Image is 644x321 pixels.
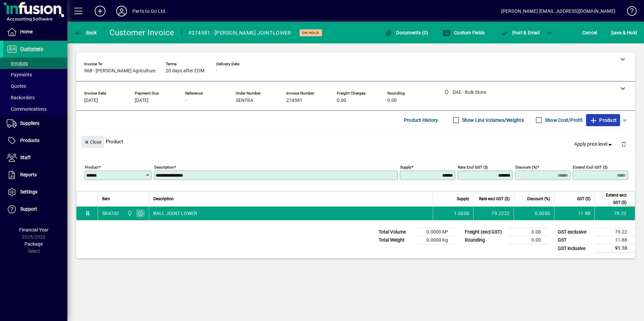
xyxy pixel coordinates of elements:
[527,195,550,203] span: Discount (%)
[387,98,397,103] span: 0.00
[337,98,346,103] span: 0.00
[20,120,39,126] span: Suppliers
[501,6,615,16] div: [PERSON_NAME] [EMAIL_ADDRESS][DOMAIN_NAME]
[79,139,106,145] app-page-header-button: Close
[478,210,510,217] div: 79.2222
[7,72,32,77] span: Payments
[611,30,614,35] span: S
[554,244,595,253] td: GST inclusive
[461,117,524,123] label: Show Line Volumes/Weights
[20,172,37,177] span: Reports
[554,228,595,236] td: GST exclusive
[514,207,554,220] td: 0.0000
[3,201,67,218] a: Support
[461,236,509,244] td: Rounding
[581,27,599,39] button: Cancel
[102,195,110,203] span: Item
[19,227,49,233] span: Financial Year
[586,114,620,126] button: Product
[216,68,218,74] span: -
[509,228,549,236] td: 0.00
[125,210,133,217] span: DAE - Bulk Store
[84,68,156,74] span: 968 - [PERSON_NAME] Agriculture
[573,165,608,170] mat-label: Extend excl GST ($)
[132,6,167,16] div: Parts to Go Ltd.
[595,244,635,253] td: 91.10
[454,210,470,217] span: 1.0000
[416,228,456,236] td: 0.0000 M³
[611,27,637,38] span: ave & Hold
[153,195,174,203] span: Description
[400,165,411,170] mat-label: Supply
[7,95,35,100] span: Backorders
[153,210,197,217] span: BALL JOINT LOWER
[20,138,39,143] span: Products
[441,27,487,39] button: Custom Fields
[479,195,510,203] span: Rate excl GST ($)
[20,189,37,194] span: Settings
[20,29,33,34] span: Home
[616,141,632,147] app-page-header-button: Delete
[458,165,488,170] mat-label: Rate excl GST ($)
[622,1,636,23] a: Knowledge Base
[457,195,469,203] span: Supply
[554,207,594,220] td: 11.88
[3,115,67,132] a: Suppliers
[73,27,99,39] button: Back
[135,98,149,103] span: [DATE]
[185,98,187,103] span: -
[302,31,319,35] span: On hold
[25,241,43,247] span: Package
[154,165,174,170] mat-label: Description
[616,136,632,152] button: Delete
[594,207,635,220] td: 79.22
[577,195,590,203] span: GST ($)
[3,58,67,69] a: Invoices
[375,236,416,244] td: Total Weight
[3,80,67,92] a: Quotes
[188,28,291,38] div: #274581 - [PERSON_NAME] JOINT-LOWER
[383,27,430,39] button: Documents (0)
[385,30,428,35] span: Documents (0)
[102,210,119,217] div: SB4742
[3,184,67,201] a: Settings
[589,115,617,126] span: Product
[7,83,26,89] span: Quotes
[85,165,99,170] mat-label: Product
[582,27,597,38] span: Cancel
[3,24,67,40] a: Home
[84,98,98,103] span: [DATE]
[3,167,67,183] a: Reports
[3,149,67,166] a: Staff
[20,206,37,212] span: Support
[609,27,639,39] button: Save & Hold
[81,136,104,148] button: Close
[3,92,67,103] a: Backorders
[595,228,635,236] td: 79.22
[544,117,583,123] label: Show Cost/Profit
[20,155,31,160] span: Staff
[599,191,626,206] span: Extend excl GST ($)
[20,46,43,51] span: Customers
[401,114,441,126] button: Product History
[3,69,67,80] a: Payments
[554,236,595,244] td: GST
[509,236,549,244] td: 0.00
[416,236,456,244] td: 0.0000 Kg
[3,132,67,149] a: Products
[7,106,46,112] span: Communications
[501,30,540,35] span: ost & Email
[512,30,515,35] span: P
[67,27,104,39] app-page-header-button: Back
[515,165,537,170] mat-label: Discount (%)
[461,228,509,236] td: Freight (excl GST)
[74,30,97,35] span: Back
[236,98,253,103] span: SENTRA
[375,228,416,236] td: Total Volume
[497,27,543,39] button: Post & Email
[3,103,67,115] a: Communications
[84,137,101,148] span: Close
[89,5,111,17] button: Add
[109,27,174,38] div: Customer Invoice
[76,129,635,154] div: Product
